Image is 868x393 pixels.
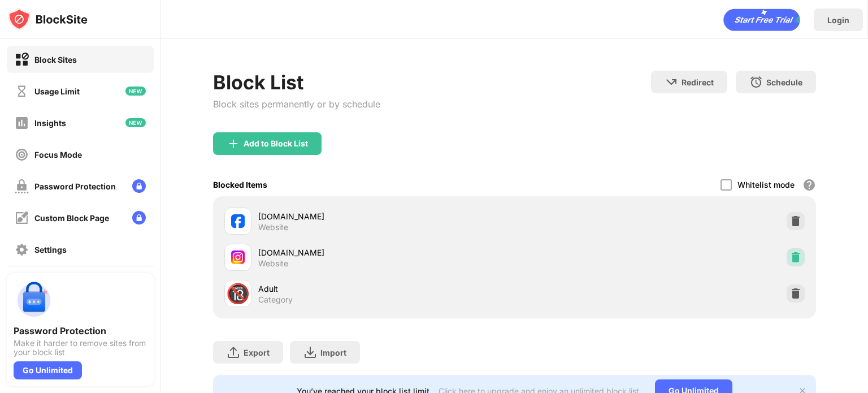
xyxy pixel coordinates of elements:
img: favicons [231,214,245,228]
div: Blocked Items [213,180,267,189]
div: Block Sites [34,55,77,64]
img: new-icon.svg [125,87,146,96]
div: Category [258,295,293,305]
img: favicons [231,251,245,264]
div: Settings [34,245,67,254]
div: Website [258,222,288,232]
div: Redirect [682,77,714,87]
div: Make it harder to remove sites from your block list [14,339,147,357]
img: time-usage-off.svg [15,84,29,98]
div: Import [320,348,346,357]
img: password-protection-off.svg [15,179,29,193]
div: Login [827,15,849,25]
div: [DOMAIN_NAME] [258,210,514,222]
img: new-icon.svg [125,118,146,127]
img: lock-menu.svg [132,179,146,193]
div: Custom Block Page [34,213,109,223]
div: 🔞 [226,282,250,305]
img: settings-off.svg [15,243,29,257]
div: Go Unlimited [14,361,82,379]
div: Export [244,348,270,357]
div: Password Protection [34,182,116,191]
img: push-password-protection.svg [14,280,54,321]
div: Focus Mode [34,150,82,159]
div: Whitelist mode [737,180,795,189]
div: Block List [213,71,380,94]
div: Insights [34,118,66,128]
img: insights-off.svg [15,116,29,130]
div: Adult [258,283,514,295]
div: Schedule [766,77,802,87]
img: focus-off.svg [15,148,29,162]
img: customize-block-page-off.svg [15,211,29,225]
div: Password Protection [14,325,147,336]
div: animation [723,8,800,31]
img: logo-blocksite.svg [8,8,88,31]
div: Add to Block List [244,139,308,148]
div: Block sites permanently or by schedule [213,98,380,110]
div: Usage Limit [34,87,80,96]
div: [DOMAIN_NAME] [258,247,514,258]
img: lock-menu.svg [132,211,146,224]
div: Website [258,258,288,269]
img: block-on.svg [15,53,29,67]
